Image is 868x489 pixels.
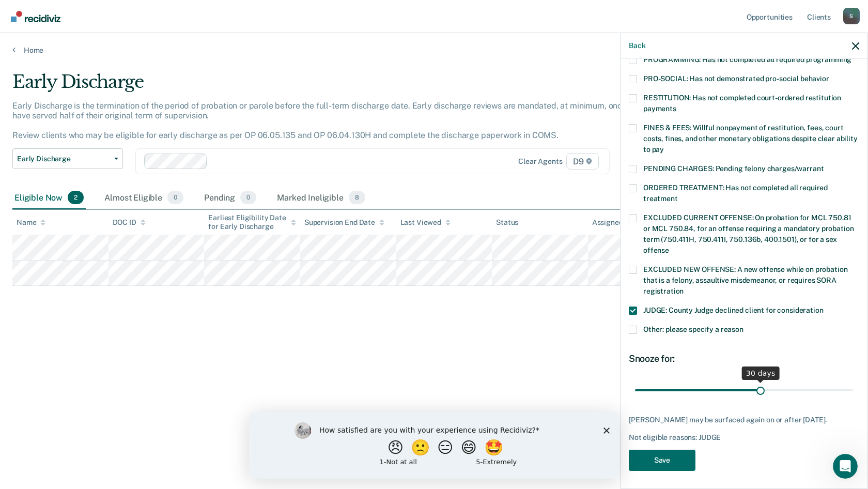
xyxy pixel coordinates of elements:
div: Not eligible reasons: JUDGE [629,433,859,442]
span: FINES & FEES: Willful nonpayment of restitution, fees, court costs, fines, and other monetary obl... [643,124,858,154]
span: PROGRAMMING: Has not completed all required programming [643,55,851,64]
span: 0 [240,191,256,204]
div: Clear agents [518,157,562,166]
iframe: Survey by Kim from Recidiviz [249,412,619,479]
div: Almost Eligible [102,187,185,209]
div: Early Discharge [12,71,663,101]
div: Snooze for: [629,353,859,364]
span: PRO-SOCIAL: Has not demonstrated pro-social behavior [643,74,829,83]
a: Home [12,45,856,55]
div: Eligible Now [12,187,86,209]
span: EXCLUDED NEW OFFENSE: A new offense while on probation that is a felony, assaultive misdemeanor, ... [643,265,847,295]
span: EXCLUDED CURRENT OFFENSE: On probation for MCL 750.81 or MCL 750.84, for an offense requiring a m... [643,213,854,254]
div: DOC ID [113,218,146,227]
button: Profile dropdown button [843,8,860,24]
img: Recidiviz [11,11,60,22]
span: ORDERED TREATMENT: Has not completed all required treatment [643,184,828,203]
div: Assigned to [592,218,641,227]
div: Earliest Eligibility Date for Early Discharge [208,213,296,231]
div: Marked Ineligible [275,187,367,209]
iframe: Intercom live chat [833,454,858,479]
span: PENDING CHARGES: Pending felony charges/warrant [643,164,824,173]
span: Other: please specify a reason [643,325,743,333]
div: [PERSON_NAME] may be surfaced again on or after [DATE]. [629,416,859,424]
span: Early Discharge [17,155,110,163]
div: Name [17,218,45,227]
div: Status [496,218,518,227]
span: D9 [566,153,599,170]
span: 0 [167,191,183,204]
span: RESTITUTION: Has not completed court-ordered restitution payments [643,94,841,113]
p: Early Discharge is the termination of the period of probation or parole before the full-term disc... [12,101,654,141]
div: 30 days [742,366,780,380]
div: S [843,8,860,24]
div: Last Viewed [400,218,451,227]
span: 2 [68,191,84,204]
div: Pending [202,187,258,209]
span: JUDGE: County Judge declined client for consideration [643,306,824,314]
button: Save [629,450,695,471]
button: Back [629,41,645,50]
span: 8 [349,191,365,204]
div: Supervision End Date [304,218,384,227]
